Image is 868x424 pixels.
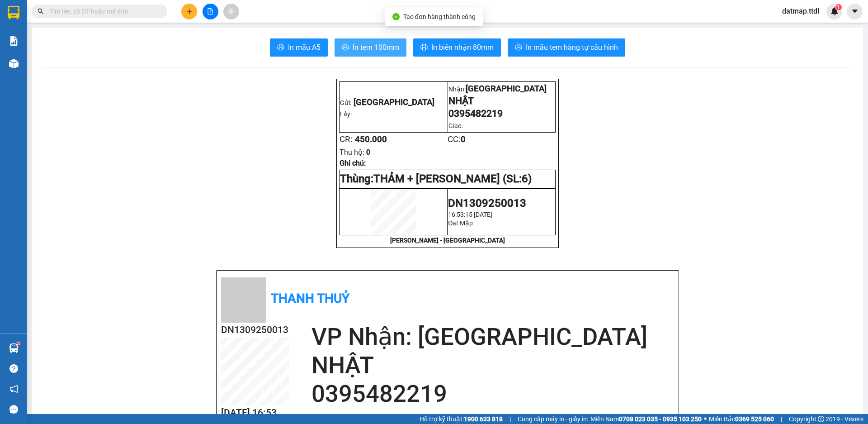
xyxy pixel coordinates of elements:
button: file-add [203,4,218,19]
span: search [38,8,44,14]
img: warehouse-icon [9,59,19,68]
img: solution-icon [9,36,19,46]
span: In mẫu A5 [288,42,321,53]
button: caret-down [847,4,863,19]
div: 400.000 [104,57,198,70]
span: printer [277,43,284,52]
button: plus [181,4,197,19]
strong: 0369 525 060 [735,415,774,423]
span: 0 [461,134,466,144]
span: CC : [104,59,117,69]
span: Miền Nam [590,414,702,424]
span: THẢM + [PERSON_NAME] (SL: [373,172,532,185]
h2: [DATE] 16:53 [221,405,289,420]
span: 16:53:15 [DATE] [448,211,492,218]
span: 0 [366,148,370,157]
span: Thu hộ: [340,148,364,157]
div: [GEOGRAPHIC_DATA] [106,8,198,28]
span: Nhận: [106,8,127,17]
button: aim [223,4,239,19]
span: [GEOGRAPHIC_DATA] [466,84,547,94]
span: Hỗ trợ kỹ thuật: [420,414,503,424]
span: In biên nhận 80mm [431,42,494,53]
span: printer [342,43,349,52]
b: Thanh Thuỷ [271,291,349,306]
span: 450.000 [355,134,387,144]
div: 0375816408 [106,39,198,52]
span: 0395482219 [448,108,503,119]
img: icon-new-feature [830,7,839,15]
span: Lấy: [340,110,352,118]
span: NHẬT [448,95,474,106]
span: Tạo đơn hàng thành công [403,13,476,20]
span: 1 [837,4,840,10]
strong: 1900 633 818 [464,415,503,423]
input: Tìm tên, số ĐT hoặc mã đơn [50,6,156,16]
span: Thùng: [340,172,373,185]
span: plus [186,8,193,14]
img: logo-vxr [8,6,19,19]
h2: VP Nhận: [GEOGRAPHIC_DATA] [311,323,674,351]
button: printerIn mẫu A5 [270,38,328,57]
span: ⚪️ [704,417,707,421]
span: copyright [818,416,824,422]
span: Cung cấp máy in - giấy in: [518,414,588,424]
button: printerIn mẫu tem hàng tự cấu hình [508,38,625,57]
sup: 1 [835,4,842,10]
h2: DN1309250013 [221,323,289,338]
span: message [9,405,18,414]
span: Giao: [448,122,463,129]
span: CC: [448,134,466,144]
h2: NHẬT [311,351,674,380]
div: [GEOGRAPHIC_DATA] [8,8,99,28]
button: printerIn tem 100mm [335,38,406,57]
sup: 1 [17,342,20,345]
span: CR: [340,134,353,144]
p: Nhận: [448,84,555,94]
strong: [PERSON_NAME] - [GEOGRAPHIC_DATA] [390,237,505,244]
strong: 0708 023 035 - 0935 103 250 [619,415,702,423]
span: In tem 100mm [353,42,399,53]
span: caret-down [851,7,859,15]
span: printer [420,43,428,52]
span: datmap.ttdl [775,5,826,17]
button: printerIn biên nhận 80mm [413,38,501,57]
span: 6) [522,172,532,185]
span: printer [515,43,522,52]
h2: 0395482219 [311,380,674,408]
span: file-add [207,8,213,14]
span: notification [9,385,18,393]
span: In mẫu tem hàng tự cấu hình [526,42,618,53]
span: [GEOGRAPHIC_DATA] [354,97,434,107]
p: Gửi: [340,96,447,107]
img: warehouse-icon [9,343,19,353]
span: DN1309250013 [448,197,526,210]
span: Ghi chú: [340,159,366,167]
span: Đạt Mập [448,219,473,227]
div: BI [106,28,198,39]
span: question-circle [9,364,18,373]
span: Gửi: [8,8,22,17]
span: | [781,414,782,424]
span: Miền Bắc [709,414,774,424]
span: aim [228,8,234,14]
span: check-circle [392,13,400,20]
span: | [509,414,511,424]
